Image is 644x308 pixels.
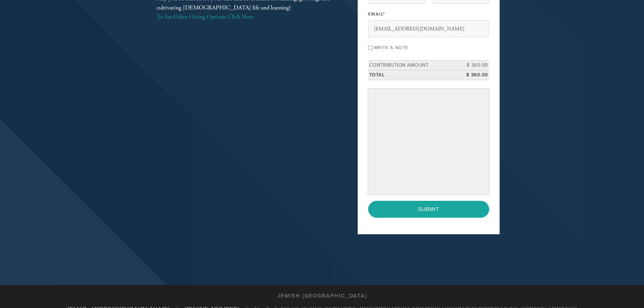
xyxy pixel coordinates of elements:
td: Total [368,70,459,80]
span: This field is required. [383,11,385,17]
td: Contribution Amount [368,61,459,70]
iframe: Secure payment input frame [369,90,488,193]
td: $ 360.00 [459,61,489,70]
label: Write a note [374,45,408,50]
a: To See Other Giving Options Click Here [157,13,254,21]
h3: Jewish [GEOGRAPHIC_DATA] [277,293,367,299]
input: Submit [368,201,489,218]
label: Email [368,11,385,17]
td: $ 360.00 [459,70,489,80]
